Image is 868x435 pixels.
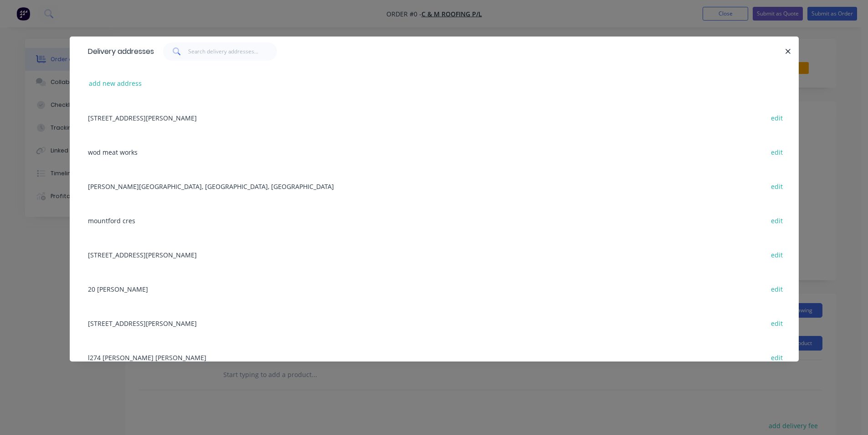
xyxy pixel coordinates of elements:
div: Delivery addresses [83,37,154,66]
div: [PERSON_NAME][GEOGRAPHIC_DATA], [GEOGRAPHIC_DATA], [GEOGRAPHIC_DATA] [83,169,785,203]
div: [STREET_ADDRESS][PERSON_NAME] [83,100,785,135]
div: 20 [PERSON_NAME] [83,272,785,306]
div: mountford cres [83,203,785,237]
div: [STREET_ADDRESS][PERSON_NAME] [83,306,785,340]
div: l274 [PERSON_NAME] [PERSON_NAME] [83,340,785,374]
button: edit [766,146,788,158]
button: add new address [84,77,147,89]
button: edit [766,351,788,363]
button: edit [766,180,788,192]
div: wod meat works [83,135,785,169]
button: edit [766,111,788,124]
div: [STREET_ADDRESS][PERSON_NAME] [83,237,785,272]
input: Search delivery addresses... [188,42,277,61]
button: edit [766,248,788,261]
button: edit [766,214,788,226]
button: edit [766,283,788,295]
button: edit [766,317,788,329]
